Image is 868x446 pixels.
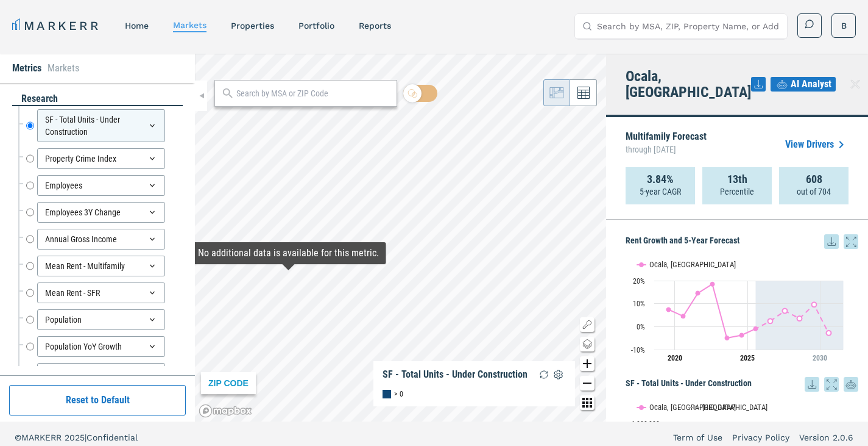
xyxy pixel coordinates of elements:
[812,302,817,307] path: Sunday, 29 Jul, 20:00, 9.58. Ocala, FL.
[626,234,858,249] h5: Rent Growth and 5-Year Forecast
[666,307,671,312] path: Monday, 29 Jul, 20:00, 7.39. Ocala, FL.
[597,14,780,38] input: Search by MSA, ZIP, Property Name, or Address
[626,142,707,157] span: through [DATE]
[37,256,165,276] div: Mean Rent - Multifamily
[632,420,660,428] text: 1,000,000
[48,61,79,76] li: Markets
[785,137,849,152] a: View Drivers
[681,314,686,318] path: Wednesday, 29 Jul, 20:00, 4.52. Ocala, FL.
[236,87,390,100] input: Search by MSA or ZIP Code
[783,308,788,313] path: Thursday, 29 Jul, 20:00, 6.83. Ocala, FL.
[37,229,165,250] div: Annual Gross Income
[21,433,65,442] span: MARKERR
[633,277,645,286] text: 20%
[195,54,606,422] canvas: Map
[37,109,165,142] div: SF - Total Units - Under Construction
[298,21,334,31] a: Portfolio
[359,21,391,31] a: reports
[813,354,827,362] tspan: 2030
[37,148,165,169] div: Property Crime Index
[637,403,677,412] button: Show Ocala, FL
[668,354,682,362] tspan: 2020
[65,433,86,442] span: 2025 |
[199,404,252,418] a: Mapbox logo
[125,21,149,31] a: home
[201,372,256,394] div: ZIP CODE
[9,385,186,415] button: Reset to Default
[791,77,831,92] span: AI Analyst
[797,185,831,198] p: out of 704
[580,395,595,410] button: Other options map button
[37,282,165,303] div: Mean Rent - SFR
[797,316,802,321] path: Saturday, 29 Jul, 20:00, 3.55. Ocala, FL.
[626,377,858,392] h5: SF - Total Units - Under Construction
[394,388,403,400] div: > 0
[727,173,747,185] strong: 13th
[626,249,858,371] div: Rent Growth and 5-Year Forecast. Highcharts interactive chart.
[626,68,751,100] h4: Ocala, [GEOGRAPHIC_DATA]
[580,376,595,390] button: Zoom out map button
[37,175,165,196] div: Employees
[383,369,528,381] div: SF - Total Units - Under Construction
[673,431,722,444] a: Term of Use
[231,21,274,31] a: properties
[702,403,767,412] text: [GEOGRAPHIC_DATA]
[647,173,674,185] strong: 3.84%
[768,302,831,336] g: Ocala, FL, line 2 of 2 with 5 data points.
[768,318,773,323] path: Wednesday, 29 Jul, 20:00, 2.43. Ocala, FL.
[633,300,645,308] text: 10%
[631,346,645,354] text: -10%
[637,323,645,331] text: 0%
[12,92,183,106] div: research
[739,333,744,337] path: Monday, 29 Jul, 20:00, -3.76. Ocala, FL.
[626,132,707,157] p: Multifamily Forecast
[15,433,21,442] span: ©
[551,367,566,382] img: Settings
[580,337,595,351] button: Change style map button
[841,20,847,32] span: B
[37,202,165,223] div: Employees 3Y Change
[806,173,822,185] strong: 608
[710,281,715,286] path: Friday, 29 Jul, 20:00, 18.49. Ocala, FL.
[690,403,715,412] button: Show USA
[12,17,101,34] a: MARKERR
[86,433,138,442] span: Confidential
[580,317,595,332] button: Show/Hide Legend Map Button
[537,367,551,382] img: Reload Legend
[649,260,736,269] text: Ocala, [GEOGRAPHIC_DATA]
[771,77,836,92] button: AI Analyst
[37,336,165,357] div: Population YoY Growth
[720,185,754,198] p: Percentile
[831,13,856,38] button: B
[580,356,595,371] button: Zoom in map button
[732,431,789,444] a: Privacy Policy
[37,363,165,384] div: Population Change
[173,20,206,30] a: markets
[37,309,165,330] div: Population
[637,260,677,269] button: Show Ocala, FL
[740,354,755,362] tspan: 2025
[640,185,681,198] p: 5-year CAGR
[696,290,700,295] path: Thursday, 29 Jul, 20:00, 14.53. Ocala, FL.
[753,326,758,331] path: Tuesday, 29 Jul, 20:00, -0.88. Ocala, FL.
[12,61,41,76] li: Metrics
[827,331,831,336] path: Monday, 29 Jul, 20:00, -2.77. Ocala, FL.
[799,431,853,444] a: Version 2.0.6
[198,247,379,259] div: Map Tooltip Content
[626,249,849,371] svg: Interactive chart
[725,336,730,340] path: Saturday, 29 Jul, 20:00, -4.95. Ocala, FL.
